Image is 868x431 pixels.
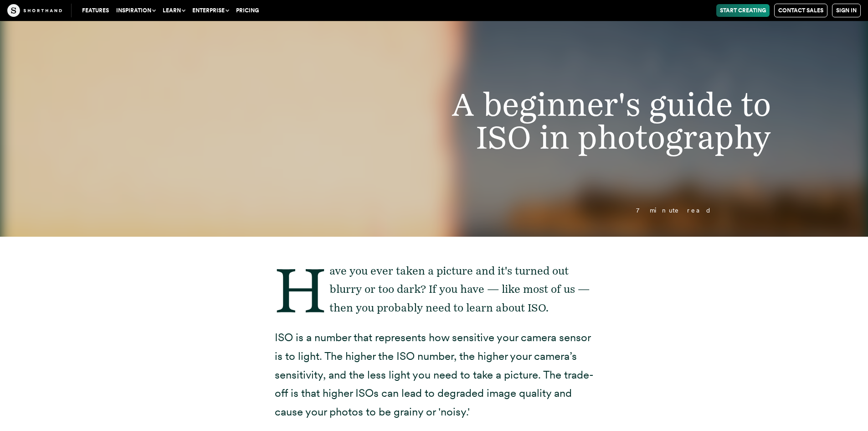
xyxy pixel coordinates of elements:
[7,4,62,17] img: The Craft
[232,4,262,17] a: Pricing
[275,262,594,317] p: Have you ever taken a picture and it's turned out blurry or too dark? If you have — like most of ...
[159,4,189,17] button: Learn
[774,4,827,17] a: Contact Sales
[275,328,594,421] p: ISO is a number that represents how sensitive your camera sensor is to light. The higher the ISO ...
[375,88,790,153] h1: A beginner's guide to ISO in photography
[78,4,113,17] a: Features
[189,4,232,17] button: Enterprise
[113,4,159,17] button: Inspiration
[716,4,770,17] a: Start Creating
[832,4,861,17] a: Sign in
[138,207,730,214] p: 7 minute read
